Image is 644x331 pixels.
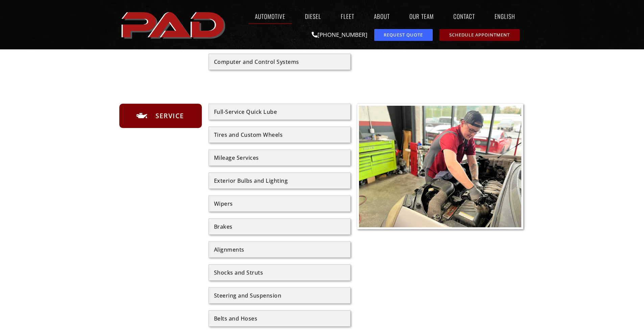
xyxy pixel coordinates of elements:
span: Schedule Appointment [449,33,510,37]
img: The image shows the word "PAD" in bold, red, uppercase letters with a slight shadow effect. [119,6,229,43]
div: Steering and Suspension [214,293,345,298]
nav: Menu [229,8,525,24]
div: Mileage Services [214,155,345,160]
span: Service [154,110,184,121]
div: Exterior Bulbs and Lighting [214,178,345,183]
a: [PHONE_NUMBER] [312,31,367,39]
a: Automotive [248,8,292,24]
img: A mechanic wearing gloves and a cap works on the engine of a car inside an auto repair shop. [359,106,522,228]
div: Belts and Hoses [214,316,345,321]
a: English [488,8,525,24]
a: pro automotive and diesel home page [119,6,229,43]
a: About [367,8,396,24]
div: Computer and Control Systems [214,59,345,65]
div: Full-Service Quick Lube [214,109,345,114]
span: Request Quote [384,33,423,37]
a: Contact [447,8,481,24]
a: request a service or repair quote [374,29,433,41]
a: schedule repair or service appointment [439,29,520,41]
div: Shocks and Struts [214,270,345,275]
a: Fleet [334,8,361,24]
div: Wipers [214,201,345,206]
a: Our Team [403,8,440,24]
a: Diesel [299,8,328,24]
div: Brakes [214,224,345,229]
div: Tires and Custom Wheels [214,132,345,137]
div: Alignments [214,247,345,252]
